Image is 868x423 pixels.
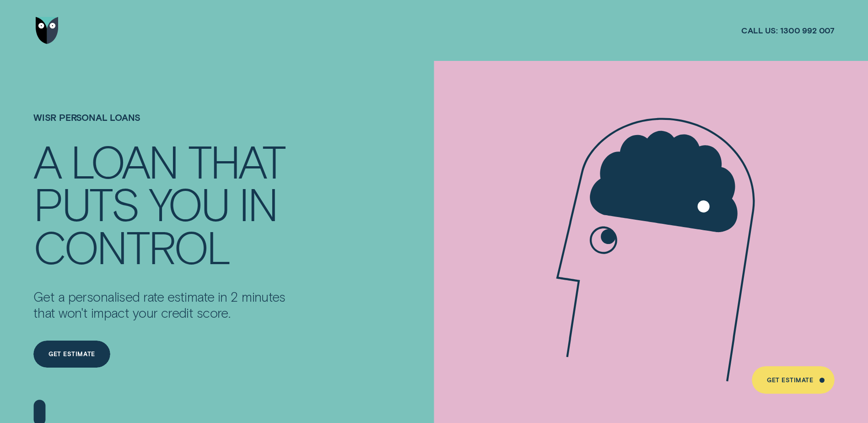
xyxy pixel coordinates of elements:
[741,25,778,36] span: Call us:
[33,140,297,267] h4: A LOAN THAT PUTS YOU IN CONTROL
[33,288,297,321] p: Get a personalised rate estimate in 2 minutes that won't impact your credit score.
[149,182,229,225] div: YOU
[239,182,277,225] div: IN
[36,17,59,44] img: Wisr
[33,112,297,140] h1: Wisr Personal Loans
[33,140,60,182] div: A
[33,225,230,267] div: CONTROL
[188,140,285,182] div: THAT
[33,182,138,225] div: PUTS
[752,366,835,394] a: Get Estimate
[780,25,835,36] span: 1300 992 007
[70,140,178,182] div: LOAN
[741,25,835,36] a: Call us:1300 992 007
[33,341,110,368] a: Get Estimate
